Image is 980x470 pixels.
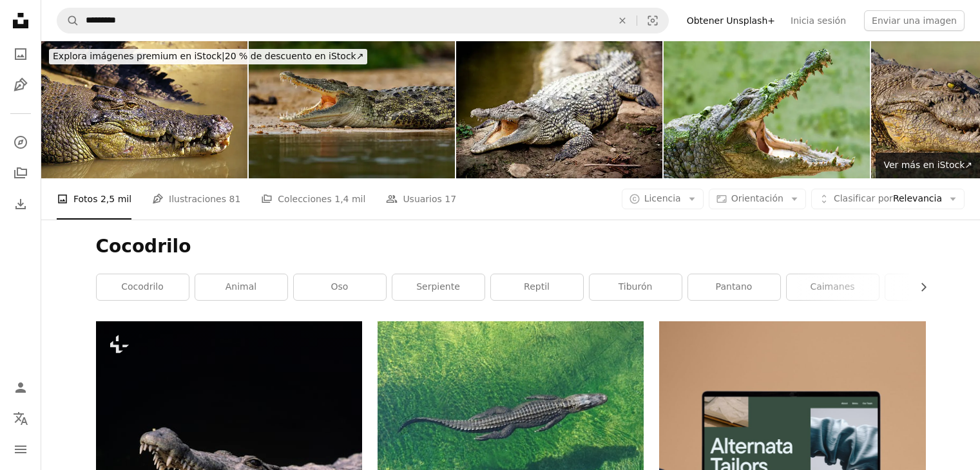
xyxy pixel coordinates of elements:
[688,274,780,300] a: pantano
[261,178,365,220] a: Colecciones 1,4 mil
[811,189,965,209] button: Clasificar porRelevancia
[378,404,644,415] a: cocodrilo en cuerpo de agua
[392,274,485,300] a: serpiente
[679,10,783,31] a: Obtener Unsplash+
[96,235,926,258] h1: Cocodrilo
[8,160,34,186] a: Colecciones
[664,41,870,178] img: Cocodrilo con la boca abierta con un lago verde en el fondo - Gambia
[787,274,879,300] a: Caimanes
[57,8,669,33] form: Encuentra imágenes en todo el sitio
[883,160,972,170] span: Ver más en iStock ↗
[152,178,240,220] a: Ilustraciones 81
[834,193,893,203] span: Clasificar por
[229,192,240,206] span: 81
[8,41,34,67] a: Fotos
[644,193,681,203] span: Licencia
[491,274,583,300] a: reptil
[8,437,34,462] button: Menú
[8,375,34,400] a: Iniciar sesión / Registrarse
[731,193,783,203] span: Orientación
[53,51,225,61] span: Explora imágenes premium en iStock |
[97,274,189,300] a: cocodrilo
[8,72,34,98] a: Ilustraciones
[590,274,682,300] a: tiburón
[249,41,455,178] img: Cocodrilo del Nilo - Crocodylus niloticus es un gran cocodrilo nativo de hábitats de agua dulce e...
[885,274,977,300] a: rana
[334,192,365,206] span: 1,4 mil
[876,153,980,178] a: Ver más en iStock↗
[8,406,34,431] button: Idioma
[57,8,79,33] button: Buscar en Unsplash
[294,274,386,300] a: oso
[8,129,34,155] a: Explorar
[41,41,247,178] img: Cocodrilo marino
[41,41,375,72] a: Explora imágenes premium en iStock|20 % de descuento en iStock↗
[709,189,806,209] button: Orientación
[864,10,965,31] button: Enviar una imagen
[608,8,637,33] button: Borrar
[622,189,704,209] button: Licencia
[783,10,854,31] a: Inicia sesión
[8,191,34,217] a: Historial de descargas
[637,8,668,33] button: Búsqueda visual
[445,192,456,206] span: 17
[912,274,926,300] button: desplazar lista a la derecha
[386,178,456,220] a: Usuarios 17
[195,274,287,300] a: animal
[456,41,662,178] img: De cocodrilo
[834,193,942,205] span: Relevancia
[53,51,363,61] span: 20 % de descuento en iStock ↗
